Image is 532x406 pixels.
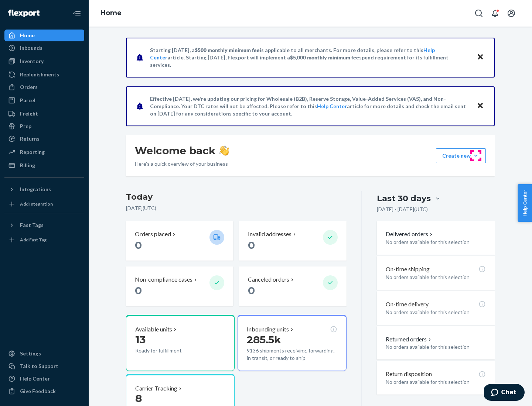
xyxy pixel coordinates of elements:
button: Inbounding units285.5k9136 shipments receiving, forwarding, in transit, or ready to ship [238,315,346,371]
span: 8 [135,392,142,405]
p: No orders available for this selection [386,343,486,351]
div: Billing [20,162,35,169]
h1: Welcome back [135,144,229,157]
div: Give Feedback [20,388,56,395]
div: Last 30 days [377,193,431,204]
p: Invalid addresses [248,230,291,238]
p: No orders available for this selection [386,309,486,316]
p: No orders available for this selection [386,378,486,386]
div: Inventory [20,58,44,65]
div: Reporting [20,148,45,156]
a: Inbounds [4,42,84,54]
a: Add Integration [4,198,84,210]
button: Open account menu [504,6,519,21]
button: Non-compliance cases 0 [126,266,233,306]
button: Delivered orders [386,230,434,238]
div: Inbounds [20,44,42,52]
button: Help Center [518,184,532,222]
span: 285.5k [247,333,281,346]
a: Billing [4,159,84,171]
h3: Today [126,191,347,203]
p: No orders available for this selection [386,273,486,281]
div: Orders [20,83,38,91]
button: Open Search Box [471,6,486,21]
a: Replenishments [4,69,84,80]
div: Add Integration [20,201,53,207]
a: Help Center [317,103,347,109]
div: Add Fast Tag [20,237,47,243]
p: Orders placed [135,230,171,238]
p: Inbounding units [247,325,289,334]
button: Create new [436,148,486,163]
div: Parcel [20,97,35,104]
p: Canceled orders [248,275,289,284]
button: Give Feedback [4,385,84,397]
a: Prep [4,120,84,132]
a: Help Center [4,373,84,385]
a: Orders [4,81,84,93]
a: Freight [4,108,84,120]
p: [DATE] ( UTC ) [126,204,347,212]
p: [DATE] - [DATE] ( UTC ) [377,206,428,213]
a: Home [100,9,122,17]
p: Return disposition [386,370,432,378]
button: Talk to Support [4,360,84,372]
iframe: Opens a widget where you can chat to one of our agents [484,384,525,402]
div: Help Center [20,375,50,382]
a: Add Fast Tag [4,234,84,246]
a: Inventory [4,55,84,67]
p: On-time shipping [386,265,430,273]
div: Prep [20,123,31,130]
button: Close [475,52,485,63]
span: $5,000 monthly minimum fee [290,54,359,61]
div: Home [20,32,35,39]
button: Integrations [4,183,84,195]
div: Returns [20,135,40,142]
img: hand-wave emoji [219,145,229,156]
button: Open notifications [488,6,502,21]
span: $500 monthly minimum fee [195,47,260,53]
button: Orders placed 0 [126,221,233,261]
p: 9136 shipments receiving, forwarding, in transit, or ready to ship [247,347,337,362]
a: Parcel [4,94,84,106]
ol: breadcrumbs [95,3,127,24]
div: Fast Tags [20,221,44,229]
button: Close Navigation [69,6,84,21]
a: Returns [4,133,84,145]
a: Home [4,30,84,41]
a: Reporting [4,146,84,158]
button: Returned orders [386,335,433,344]
p: On-time delivery [386,300,429,309]
span: 0 [248,284,255,297]
button: Invalid addresses 0 [239,221,346,261]
div: Replenishments [20,71,59,78]
p: Available units [135,325,172,334]
p: Here’s a quick overview of your business [135,160,229,168]
p: Ready for fulfillment [135,347,204,354]
div: Talk to Support [20,362,58,370]
p: Non-compliance cases [135,275,192,284]
button: Close [475,101,485,111]
button: Available units13Ready for fulfillment [126,315,235,371]
p: Carrier Tracking [135,384,177,393]
span: 0 [135,284,142,297]
p: No orders available for this selection [386,238,486,246]
a: Settings [4,348,84,359]
div: Freight [20,110,38,117]
button: Fast Tags [4,219,84,231]
div: Settings [20,350,41,357]
span: 0 [135,239,142,251]
img: Flexport logo [8,10,40,17]
span: 13 [135,333,146,346]
p: Starting [DATE], a is applicable to all merchants. For more details, please refer to this article... [150,47,470,69]
span: 0 [248,239,255,251]
p: Effective [DATE], we're updating our pricing for Wholesale (B2B), Reserve Storage, Value-Added Se... [150,95,470,117]
button: Canceled orders 0 [239,266,346,306]
div: Integrations [20,186,51,193]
